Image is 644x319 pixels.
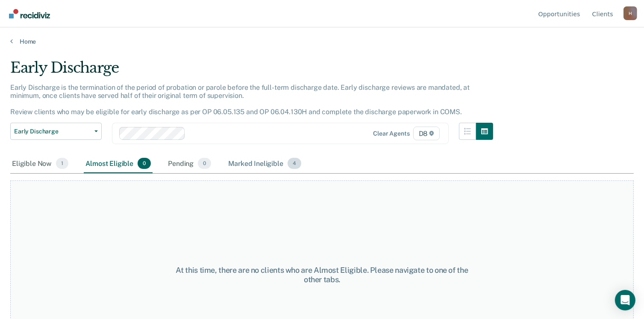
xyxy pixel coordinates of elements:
div: Clear agents [373,130,409,137]
p: Early Discharge is the termination of the period of probation or parole before the full-term disc... [10,83,470,116]
div: Open Intercom Messenger [615,290,635,310]
button: Profile dropdown button [623,6,637,20]
div: Pending0 [166,154,213,173]
div: Eligible Now1 [10,154,70,173]
span: 4 [288,158,301,169]
span: D8 [413,127,440,140]
button: Early Discharge [10,123,102,140]
div: Almost Eligible0 [84,154,153,173]
span: Early Discharge [14,128,91,135]
div: H [623,6,637,20]
img: Recidiviz [9,9,50,18]
span: 0 [198,158,211,169]
div: At this time, there are no clients who are Almost Eligible. Please navigate to one of the other t... [166,266,478,284]
span: 0 [138,158,151,169]
div: Marked Ineligible4 [226,154,303,173]
span: 1 [56,158,68,169]
a: Home [10,38,634,45]
div: Early Discharge [10,59,493,83]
